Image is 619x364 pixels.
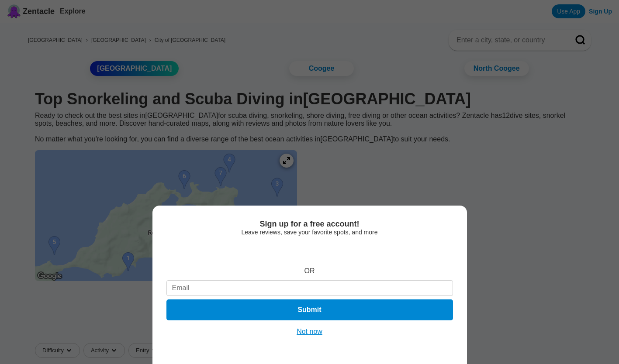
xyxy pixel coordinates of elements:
div: OR [304,267,315,275]
div: Sign up for a free account! [166,220,453,229]
input: Email [166,280,453,296]
button: Not now [294,327,325,336]
button: Submit [166,299,453,320]
div: Leave reviews, save your favorite spots, and more [166,229,453,236]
